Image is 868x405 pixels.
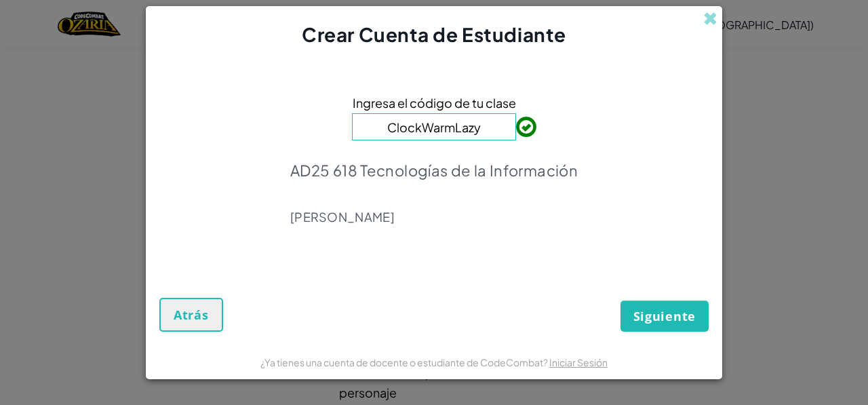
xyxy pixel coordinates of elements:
[174,307,209,323] span: Atrás
[159,298,223,332] button: Atrás
[620,301,709,332] button: Siguiente
[353,93,516,113] span: Ingresa el código de tu clase
[290,161,578,180] p: AD25 618 Tecnologías de la Información
[302,22,566,46] span: Crear Cuenta de Estudiante
[633,308,696,324] span: Siguiente
[260,356,549,368] span: ¿Ya tienes una cuenta de docente o estudiante de CodeCombat?
[290,209,578,225] p: [PERSON_NAME]
[549,356,608,368] a: Iniciar Sesión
